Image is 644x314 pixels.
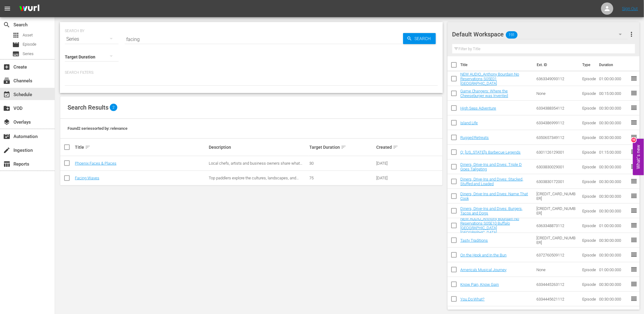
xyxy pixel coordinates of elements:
div: Created [376,144,408,151]
td: 00:30:00.000 [597,174,631,189]
td: 01:00:00.000 [597,218,631,233]
a: NEW AUDIO_Anthony Bourdain No Reservations S05E01 [GEOGRAPHIC_DATA] [461,72,520,86]
td: Episode [580,248,597,262]
a: You Do What? [461,297,485,301]
td: 6334386999112 [534,115,580,130]
span: Automation [3,133,10,140]
span: reorder [631,207,638,214]
div: Description [209,145,307,150]
td: 00:30:00.000 [597,248,631,262]
span: Asset [23,32,33,38]
td: 00:30:00.000 [597,277,631,292]
td: [CREDIT_CARD_NUMBER] [534,189,580,204]
span: Series [23,51,34,57]
td: Episode [580,71,597,86]
a: Diners, Drive-Ins and Dives: Stacked, Stuffed and Loaded [461,177,524,186]
div: Target Duration [309,144,374,151]
td: 00:15:00.000 [597,86,631,101]
a: Facing Waves [75,176,99,180]
span: reorder [631,236,638,244]
span: Episode [23,41,36,47]
div: 75 [309,176,374,180]
a: Know Pain, Know Gain [461,282,499,287]
span: Schedule [3,91,10,98]
span: reorder [631,75,638,82]
td: 01:00:00.000 [597,262,631,277]
a: Game Changers: Where the Cheeseburger was Invented [461,89,509,98]
span: reorder [631,295,638,302]
td: 00:30:00.000 [597,130,631,145]
span: reorder [631,251,638,258]
span: Search [3,21,10,28]
span: reorder [631,222,638,229]
span: Reports [3,160,10,168]
a: High Seas Adventure [461,106,497,110]
td: Episode [580,262,597,277]
td: 01:00:00.000 [597,71,631,86]
td: 6303830172001 [534,174,580,189]
td: Episode [580,115,597,130]
td: 6334388354112 [534,101,580,115]
span: Top paddlers explore the cultures, landscapes, and paddling adventures that surround the [GEOGRAP... [209,176,303,194]
span: reorder [631,163,638,170]
div: [DATE] [376,161,408,166]
button: more_vert [628,27,635,42]
th: Duration [596,56,632,73]
span: reorder [631,119,638,126]
a: On the Hook and In the Bun [461,253,507,257]
span: Create [3,63,10,71]
div: 30 [309,161,374,166]
td: Episode [580,218,597,233]
th: Title [461,56,534,73]
td: 00:30:00.000 [597,115,631,130]
td: Episode [580,189,597,204]
span: Episode [12,41,20,48]
span: reorder [631,280,638,288]
div: Title [75,144,207,151]
td: Episode [580,86,597,101]
a: America's Musical Journey [461,267,507,272]
span: Ingestion [3,147,10,154]
td: Episode [580,159,597,174]
a: Island Life [461,121,478,125]
span: 2 [110,104,117,111]
span: Local chefs, artists and business owners share what being a part of the Phoenix community means t... [209,161,303,179]
td: 00:30:00.000 [597,233,631,248]
span: Asset [12,32,20,39]
div: [DATE] [376,176,408,180]
div: Series [65,31,119,48]
td: None [534,262,580,277]
td: 00:30:00.000 [597,189,631,204]
td: Episode [580,292,597,306]
span: reorder [631,133,638,141]
button: Search [403,33,436,44]
td: Episode [580,204,597,218]
span: more_vert [628,31,635,38]
span: menu [4,5,11,12]
a: Sign Out [622,6,638,11]
span: 191 [506,28,517,41]
span: sort [341,144,346,150]
td: Episode [580,130,597,145]
td: Episode [580,101,597,115]
td: Episode [580,233,597,248]
th: Ext. ID [533,56,579,73]
a: Tasty Traditions [461,238,488,243]
span: Found 2 series sorted by: relevance [68,126,127,131]
a: Diners, Drive-Ins and Dives: Name That Cook [461,192,528,201]
td: 6334445263112 [534,277,580,292]
img: ans4CAIJ8jUAAAAAAAAAAAAAAAAAAAAAAAAgQb4GAAAAAAAAAAAAAAAAAAAAAAAAJMjXAAAAAAAAAAAAAAAAAAAAAAAAgAT5G... [15,2,44,16]
td: 6350657349112 [534,130,580,145]
span: reorder [631,192,638,200]
span: sort [393,144,398,150]
td: None [534,86,580,101]
button: Open Feedback Widget [633,139,644,175]
td: 6303830029001 [534,159,580,174]
span: Overlays [3,118,10,126]
td: 6363349093112 [534,71,580,86]
span: Search [412,33,436,44]
span: sort [85,144,90,150]
span: reorder [631,89,638,97]
td: [CREDIT_CARD_NUMBER] [534,204,580,218]
td: 6301126129001 [534,145,580,159]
